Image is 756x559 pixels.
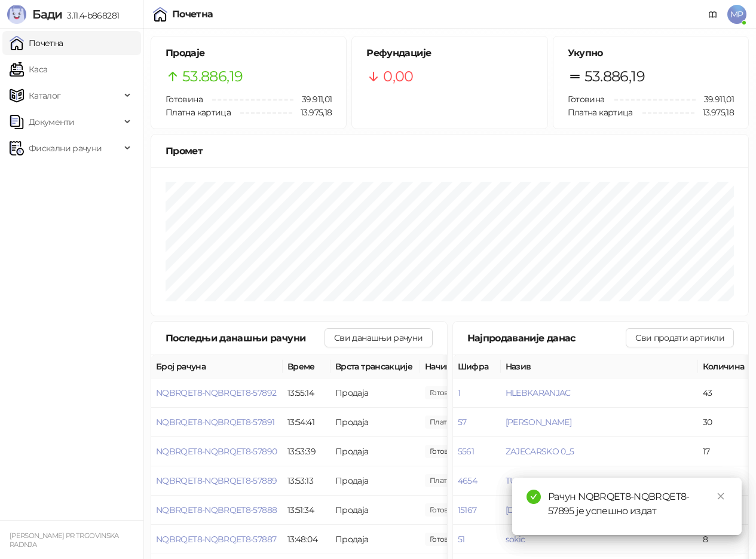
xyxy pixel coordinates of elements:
td: 43 [698,378,752,408]
td: 13:53:39 [283,437,330,466]
button: Сви данашњи рачуни [325,328,432,347]
div: Последњи данашњи рачуни [166,331,325,346]
a: Почетна [10,31,63,55]
span: 13.975,18 [292,106,332,119]
button: TUBORG [506,475,541,486]
button: HLEBKARANJAC [506,387,571,398]
a: Каса [10,57,47,81]
span: Платна картица [568,107,633,118]
td: 13:48:04 [283,525,330,554]
button: 5561 [458,446,474,457]
td: Продаја [330,496,420,525]
span: 53.886,19 [584,65,645,88]
div: Најпродаваније данас [467,331,626,346]
span: check-circle [527,490,541,504]
span: 380,00 [425,533,466,546]
span: Готовина [166,94,203,105]
td: 30 [698,408,752,437]
button: NQBRQET8-NQBRQET8-57892 [156,387,276,398]
th: Врста трансакције [330,355,420,378]
button: NQBRQET8-NQBRQET8-57888 [156,505,277,515]
td: Продаја [330,408,420,437]
button: 51 [458,534,465,545]
span: 0,00 [383,65,413,88]
td: 13:53:13 [283,466,330,496]
span: Каталог [29,84,61,108]
button: 57 [458,417,467,427]
span: Документи [29,110,74,134]
th: Назив [501,355,698,378]
th: Шифра [453,355,501,378]
button: [DEMOGRAPHIC_DATA] reyani hleb [506,505,642,515]
span: 1.405,00 [425,474,489,487]
button: NQBRQET8-NQBRQET8-57891 [156,417,274,427]
h5: Рефундације [366,46,532,60]
a: Close [714,490,727,503]
span: 430,00 [425,445,466,458]
button: NQBRQET8-NQBRQET8-57889 [156,475,277,486]
small: [PERSON_NAME] PR TRGOVINSKA RADNJA [10,531,119,549]
td: 16 [698,466,752,496]
button: 15167 [458,505,477,515]
div: Рачун NQBRQET8-NQBRQET8-57895 је успешно издат [548,490,727,518]
span: MP [727,5,746,24]
img: Logo [7,5,26,24]
span: Фискални рачуни [29,136,102,160]
span: 39.911,01 [293,93,332,106]
div: Почетна [172,10,213,19]
button: 4654 [458,475,477,486]
span: close [717,492,725,500]
span: 13.975,18 [694,106,734,119]
span: 39.911,01 [696,93,734,106]
td: 13:54:41 [283,408,330,437]
th: Количина [698,355,752,378]
td: 13:55:14 [283,378,330,408]
button: NQBRQET8-NQBRQET8-57887 [156,534,276,545]
div: Промет [166,143,734,158]
button: sokic [506,534,525,545]
button: Сви продати артикли [626,328,734,347]
th: Начини плаћања [420,355,540,378]
span: 398,00 [425,386,466,399]
td: 17 [698,437,752,466]
td: Продаја [330,525,420,554]
span: Готовина [568,94,605,105]
h5: Продаје [166,46,332,60]
th: Време [283,355,330,378]
button: NQBRQET8-NQBRQET8-57890 [156,446,277,457]
span: 3.11.4-b868281 [62,10,119,21]
td: Продаја [330,378,420,408]
td: Продаја [330,466,420,496]
span: 53.886,19 [182,65,243,88]
td: Продаја [330,437,420,466]
span: 320,00 [425,503,466,517]
a: Документација [703,5,723,24]
button: 1 [458,387,460,398]
span: Платна картица [166,107,231,118]
button: ZAJECARSKO 0_5 [506,446,574,457]
button: [PERSON_NAME] [506,417,572,427]
h5: Укупно [568,46,734,60]
span: 370,00 [425,416,489,429]
span: Бади [32,7,62,22]
th: Број рачуна [151,355,283,378]
td: 13:51:34 [283,496,330,525]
